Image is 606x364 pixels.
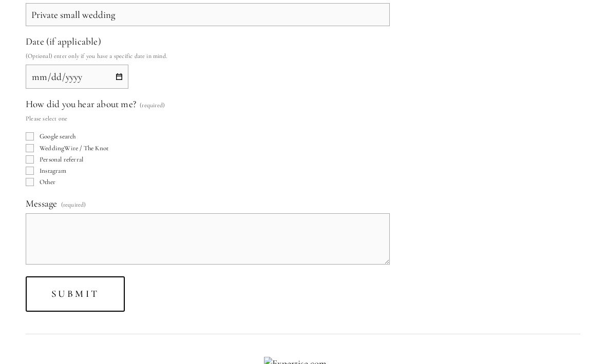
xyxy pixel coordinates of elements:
[26,35,101,47] span: Date (if applicable)
[26,132,34,140] input: Google search
[140,98,165,112] span: (required)
[40,178,55,186] span: Other
[26,155,34,164] input: Personal referral
[26,276,125,312] button: SubmitSubmit
[26,167,34,175] input: Instagram
[40,132,75,140] span: Google search
[26,178,34,186] input: Other
[26,197,57,209] span: Message
[51,288,100,299] span: Submit
[40,167,66,175] span: Instagram
[40,144,108,152] span: WeddingWire / The Knot
[26,98,136,110] span: How did you hear about me?
[61,198,86,211] span: (required)
[26,49,390,63] p: (Optional) enter only if you have a specific date in mind.
[40,155,83,164] span: Personal referral
[26,144,34,152] input: WeddingWire / The Knot
[26,112,165,125] p: Please select one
